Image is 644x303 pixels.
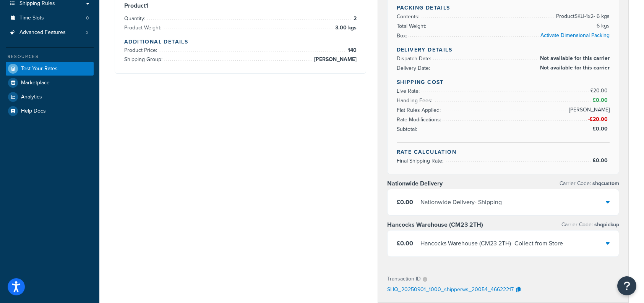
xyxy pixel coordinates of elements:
span: 140 [346,46,357,55]
span: 3.00 kgs [333,23,357,32]
h4: Packing Details [397,4,610,12]
span: Analytics [21,94,42,100]
span: Not available for this carrier [538,54,610,63]
span: -£20.00 [588,115,610,123]
a: Marketplace [6,76,94,90]
span: Delivery Date: [397,64,432,72]
span: Contents: [397,13,421,21]
a: Advanced Features3 [6,26,94,40]
span: Not available for this carrier [538,63,610,73]
span: £20.00 [590,87,610,95]
span: Total Weight: [397,22,428,30]
span: Quantity: [124,15,147,23]
h3: Product 1 [124,2,357,10]
div: Hancocks Warehouse (CM23 2TH) - Collect from Store [420,238,563,249]
span: Box: [397,32,409,40]
span: Shipping Rules [19,0,55,7]
span: [PERSON_NAME] [312,55,357,64]
span: Help Docs [21,108,46,114]
h4: Shipping Cost [397,78,610,86]
span: £0.00 [397,239,413,248]
span: Dispatch Date: [397,55,433,63]
div: Nationwide Delivery - Shipping [420,197,502,208]
p: Carrier Code: [561,219,619,230]
span: £0.00 [397,198,413,206]
span: Subtotal: [397,125,419,133]
p: Carrier Code: [560,178,619,189]
a: Activate Dimensional Packing [540,31,610,39]
span: 6 kgs [595,21,610,31]
li: Advanced Features [6,26,94,40]
a: Time Slots0 [6,11,94,25]
h3: Nationwide Delivery [387,180,443,187]
button: Open Resource Center [617,276,636,295]
span: 2 [352,14,357,23]
span: shqpickup [593,221,619,229]
h3: Hancocks Warehouse (CM23 2TH) [387,221,483,229]
span: Rate Modifications: [397,116,443,124]
a: Test Your Rates [6,62,94,76]
span: Live Rate: [397,87,422,95]
li: Time Slots [6,11,94,25]
span: £0.00 [593,96,610,104]
span: Test Your Rates [21,66,58,72]
div: Resources [6,53,94,60]
span: Shipping Group: [124,55,164,63]
span: Handling Fees: [397,97,434,105]
span: shqcustom [591,179,619,187]
span: £0.00 [593,125,610,133]
h4: Delivery Details [397,46,610,54]
h4: Additional Details [124,38,357,46]
span: Flat Rules Applied: [397,106,443,114]
span: [PERSON_NAME] [567,105,610,114]
a: Help Docs [6,104,94,118]
span: 3 [86,29,89,36]
h4: Rate Calculation [397,148,610,156]
span: £0.00 [593,156,610,164]
span: Product Weight: [124,24,163,32]
span: Product SKU-1 x 2 - 6 kgs [554,12,610,21]
span: Advanced Features [19,29,66,36]
span: Marketplace [21,80,50,86]
a: Analytics [6,90,94,104]
span: Time Slots [19,15,44,21]
p: Transaction ID [387,274,421,284]
span: 0 [86,15,89,21]
span: Final Shipping Rate: [397,157,445,165]
p: SHQ_20250901_1000_shipperws_20054_46622217 [387,284,514,296]
span: Product Price: [124,46,159,54]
